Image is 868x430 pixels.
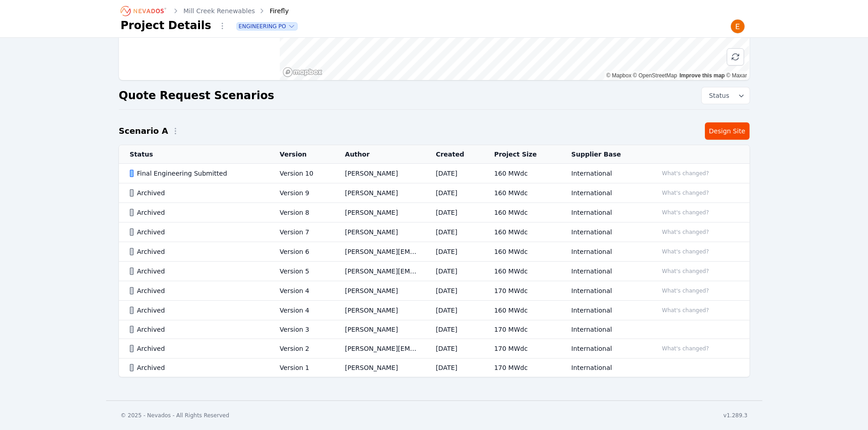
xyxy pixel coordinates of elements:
td: [PERSON_NAME] [334,223,425,242]
td: International [560,281,647,301]
td: [DATE] [425,339,483,359]
th: Status [119,145,269,164]
button: Engineering PO [237,23,297,30]
td: [DATE] [425,223,483,242]
div: Final Engineering Submitted [130,169,264,178]
tr: ArchivedVersion 2[PERSON_NAME][EMAIL_ADDRESS][PERSON_NAME][DOMAIN_NAME][DATE]170 MWdcInternationa... [119,339,750,359]
td: Version 5 [269,262,334,281]
tr: ArchivedVersion 3[PERSON_NAME][DATE]170 MWdcInternational [119,320,750,339]
td: Version 6 [269,242,334,262]
div: Archived [130,325,264,334]
td: [PERSON_NAME] [334,183,425,203]
td: [DATE] [425,242,483,262]
button: What's changed? [658,286,713,296]
tr: ArchivedVersion 8[PERSON_NAME][DATE]160 MWdcInternationalWhat's changed? [119,203,750,223]
td: 170 MWdc [483,359,560,377]
button: What's changed? [658,227,713,237]
td: International [560,339,647,359]
div: Archived [130,286,264,295]
button: What's changed? [658,207,713,218]
td: Version 7 [269,223,334,242]
td: 160 MWdc [483,301,560,320]
td: [PERSON_NAME] [334,281,425,301]
button: What's changed? [658,247,713,257]
div: Firefly [257,6,289,15]
button: What's changed? [658,188,713,198]
button: What's changed? [658,344,713,354]
div: Archived [130,228,264,237]
tr: ArchivedVersion 4[PERSON_NAME][DATE]160 MWdcInternationalWhat's changed? [119,301,750,320]
div: Archived [130,306,264,315]
h2: Scenario A [119,125,168,137]
td: [PERSON_NAME] [334,164,425,183]
td: [DATE] [425,359,483,377]
div: Archived [130,247,264,256]
td: [PERSON_NAME][EMAIL_ADDRESS][PERSON_NAME][DOMAIN_NAME] [334,339,425,359]
h1: Project Details [121,18,211,33]
img: Emily Walker [730,19,745,34]
td: Version 9 [269,183,334,203]
td: Version 2 [269,339,334,359]
tr: ArchivedVersion 1[PERSON_NAME][DATE]170 MWdcInternational [119,359,750,377]
button: What's changed? [658,168,713,178]
a: Improve this map [679,72,724,79]
span: Status [705,91,729,100]
td: Version 4 [269,281,334,301]
div: v1.289.3 [724,412,748,419]
td: International [560,320,647,339]
td: [PERSON_NAME] [334,301,425,320]
tr: ArchivedVersion 7[PERSON_NAME][DATE]160 MWdcInternationalWhat's changed? [119,223,750,242]
td: International [560,164,647,183]
td: [PERSON_NAME] [334,359,425,377]
th: Created [425,145,483,164]
td: [DATE] [425,320,483,339]
a: Mill Creek Renewables [184,6,255,15]
td: 170 MWdc [483,339,560,359]
th: Project Size [483,145,560,164]
a: Mapbox [606,72,632,79]
td: [DATE] [425,183,483,203]
nav: Breadcrumb [121,4,289,18]
div: Archived [130,267,264,276]
td: 160 MWdc [483,262,560,281]
td: Version 8 [269,203,334,223]
td: Version 1 [269,359,334,377]
td: [PERSON_NAME] [334,320,425,339]
th: Author [334,145,425,164]
td: [DATE] [425,281,483,301]
td: 160 MWdc [483,183,560,203]
td: [PERSON_NAME][EMAIL_ADDRESS][DOMAIN_NAME] [334,262,425,281]
tr: ArchivedVersion 9[PERSON_NAME][DATE]160 MWdcInternationalWhat's changed? [119,183,750,203]
td: [PERSON_NAME] [334,203,425,223]
td: [PERSON_NAME][EMAIL_ADDRESS][DOMAIN_NAME] [334,242,425,262]
h2: Quote Request Scenarios [119,88,274,103]
td: International [560,301,647,320]
a: Mapbox homepage [282,67,323,77]
td: [DATE] [425,164,483,183]
a: OpenStreetMap [633,72,677,79]
td: 160 MWdc [483,164,560,183]
div: © 2025 - Nevados - All Rights Reserved [121,412,230,419]
tr: ArchivedVersion 6[PERSON_NAME][EMAIL_ADDRESS][DOMAIN_NAME][DATE]160 MWdcInternationalWhat's changed? [119,242,750,262]
div: Archived [130,363,264,372]
td: International [560,359,647,377]
td: International [560,262,647,281]
td: Version 3 [269,320,334,339]
tr: ArchivedVersion 5[PERSON_NAME][EMAIL_ADDRESS][DOMAIN_NAME][DATE]160 MWdcInternationalWhat's changed? [119,262,750,281]
td: International [560,203,647,223]
td: [DATE] [425,262,483,281]
td: 170 MWdc [483,320,560,339]
th: Supplier Base [560,145,647,164]
th: Version [269,145,334,164]
td: Version 4 [269,301,334,320]
div: Archived [130,188,264,197]
a: Maxar [726,72,747,79]
td: 160 MWdc [483,242,560,262]
td: International [560,223,647,242]
button: What's changed? [658,266,713,276]
button: What's changed? [658,305,713,315]
td: 160 MWdc [483,223,560,242]
td: Version 10 [269,164,334,183]
button: Status [702,87,750,104]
